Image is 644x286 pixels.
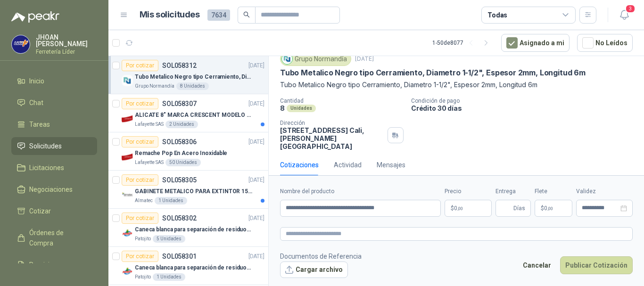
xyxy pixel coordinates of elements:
a: Solicitudes [11,137,97,155]
p: Tubo Metalico Negro tipo Cerramiento, Diametro 1-1/2", Espesor 2mm, Longitud 6m [280,80,633,90]
label: Nombre del producto [280,187,441,196]
img: Company Logo [122,266,133,277]
span: Cotizar [29,206,51,216]
div: Por cotizar [122,60,158,71]
p: Grupo Normandía [135,82,174,90]
span: Órdenes de Compra [29,228,88,248]
span: Negociaciones [29,184,73,195]
p: Lafayette SAS [135,121,164,128]
div: Mensajes [377,160,405,170]
p: Crédito 30 días [411,104,640,112]
p: Caneca blanca para separación de residuos 10 LT [135,263,252,272]
img: Company Logo [122,228,133,239]
span: Solicitudes [29,141,62,151]
span: 3 [625,4,636,13]
img: Company Logo [122,113,133,124]
a: Chat [11,94,97,112]
span: Inicio [29,76,44,86]
img: Company Logo [282,54,292,64]
img: Company Logo [122,151,133,163]
div: 1 - 50 de 8077 [432,35,494,50]
p: SOL058306 [162,139,197,145]
div: Por cotizar [122,212,158,224]
p: Documentos de Referencia [280,251,362,261]
p: SOL058302 [162,215,197,221]
span: Remisiones [29,260,64,270]
p: Almatec [135,197,153,204]
a: Remisiones [11,256,97,274]
p: GABINETE METALICO PARA EXTINTOR 15 LB [135,187,252,196]
p: Cantidad [280,98,404,104]
p: Caneca blanca para separación de residuos 121 LT [135,225,252,234]
div: 2 Unidades [165,121,198,128]
a: Tareas [11,115,97,133]
a: Por cotizarSOL058301[DATE] Company LogoCaneca blanca para separación de residuos 10 LTPatojito1 U... [108,247,268,285]
div: Por cotizar [122,174,158,186]
span: 0 [454,205,463,211]
a: Licitaciones [11,159,97,177]
div: Por cotizar [122,251,158,262]
p: [DATE] [248,99,264,108]
p: Remache Pop En Acero Inoxidable [135,149,227,158]
a: Por cotizarSOL058305[DATE] Company LogoGABINETE METALICO PARA EXTINTOR 15 LBAlmatec1 Unidades [108,171,268,209]
span: 0 [544,205,553,211]
p: SOL058307 [162,100,197,107]
h1: Mis solicitudes [140,8,200,22]
div: 1 Unidades [155,197,187,204]
p: SOL058301 [162,253,197,260]
p: $0,00 [445,200,492,217]
div: Unidades [287,105,316,112]
div: 1 Unidades [153,273,185,281]
span: Chat [29,98,43,108]
button: Publicar Cotización [560,256,633,274]
span: Días [513,200,525,216]
div: 5 Unidades [153,235,185,243]
a: Órdenes de Compra [11,224,97,252]
button: Cancelar [518,256,556,274]
a: Cotizar [11,202,97,220]
p: [DATE] [248,61,264,70]
p: Tubo Metalico Negro tipo Cerramiento, Diametro 1-1/2", Espesor 2mm, Longitud 6m [280,68,586,78]
div: 8 Unidades [176,82,209,90]
a: Por cotizarSOL058312[DATE] Company LogoTubo Metalico Negro tipo Cerramiento, Diametro 1-1/2", Esp... [108,56,268,94]
span: search [243,11,250,18]
button: 3 [616,7,633,24]
p: Patojito [135,235,151,243]
span: ,00 [457,206,463,211]
p: Dirección [280,120,384,126]
a: Por cotizarSOL058307[DATE] Company LogoALICATE 8" MARCA CRESCENT MODELO 38008tvLafayette SAS2 Uni... [108,94,268,132]
button: Cargar archivo [280,261,348,278]
div: Actividad [334,160,362,170]
p: JHOAN [PERSON_NAME] [36,34,97,47]
div: Grupo Normandía [280,52,351,66]
p: $ 0,00 [535,200,572,217]
p: SOL058305 [162,177,197,183]
label: Validez [576,187,633,196]
button: No Leídos [577,34,633,52]
img: Logo peakr [11,11,59,23]
p: [DATE] [355,55,374,64]
div: Todas [487,10,507,20]
span: ,00 [547,206,553,211]
p: Condición de pago [411,98,640,104]
p: Lafayette SAS [135,159,164,166]
span: Tareas [29,119,50,130]
p: Tubo Metalico Negro tipo Cerramiento, Diametro 1-1/2", Espesor 2mm, Longitud 6m [135,73,252,82]
p: 8 [280,104,285,112]
label: Flete [535,187,572,196]
p: [DATE] [248,214,264,223]
a: Negociaciones [11,180,97,198]
p: ALICATE 8" MARCA CRESCENT MODELO 38008tv [135,111,252,120]
label: Precio [445,187,492,196]
a: Por cotizarSOL058302[DATE] Company LogoCaneca blanca para separación de residuos 121 LTPatojito5 ... [108,209,268,247]
p: Patojito [135,273,151,281]
span: Licitaciones [29,163,64,173]
p: SOL058312 [162,62,197,69]
div: Por cotizar [122,136,158,147]
div: 50 Unidades [165,159,201,166]
span: $ [541,205,544,211]
p: Ferretería Líder [36,49,97,55]
p: [DATE] [248,176,264,185]
img: Company Logo [12,35,30,53]
img: Company Logo [122,189,133,201]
